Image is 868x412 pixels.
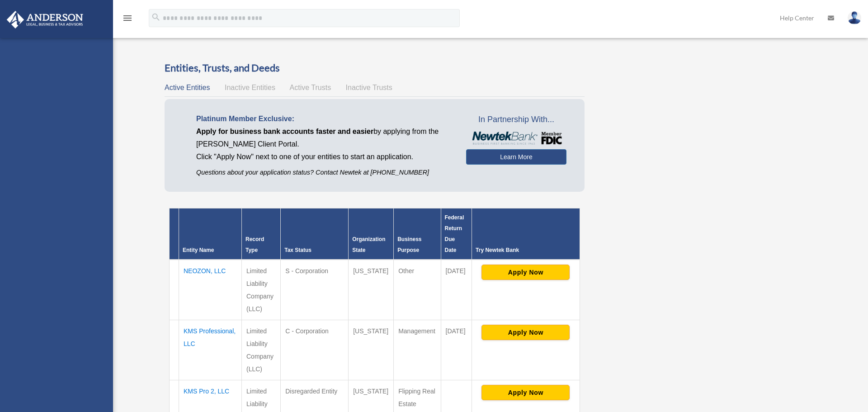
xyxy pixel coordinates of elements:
td: [DATE] [441,320,472,380]
p: Click "Apply Now" next to one of your entities to start an application. [196,151,453,163]
img: User Pic [848,11,861,24]
td: Limited Liability Company (LLC) [242,260,281,320]
td: Other [394,260,441,320]
img: Anderson Advisors Platinum Portal [4,11,86,28]
a: menu [122,16,133,24]
a: Learn More [466,149,566,165]
th: Federal Return Due Date [441,208,472,260]
th: Record Type [242,208,281,260]
th: Organization State [349,208,394,260]
td: [US_STATE] [349,260,394,320]
p: by applying from the [PERSON_NAME] Client Portal. [196,125,453,151]
span: Active Entities [165,84,210,91]
button: Apply Now [481,265,570,280]
td: Management [394,320,441,380]
td: C - Corporation [281,320,349,380]
span: Inactive Trusts [346,84,392,91]
p: Platinum Member Exclusive: [196,113,453,125]
i: menu [122,13,133,24]
th: Tax Status [281,208,349,260]
th: Entity Name [179,208,242,260]
div: Try Newtek Bank [476,245,576,256]
span: Inactive Entities [225,84,275,91]
span: Apply for business bank accounts faster and easier [196,128,373,135]
span: Active Trusts [290,84,331,91]
td: KMS Professional, LLC [179,320,242,380]
td: [DATE] [441,260,472,320]
button: Apply Now [481,385,570,400]
td: Limited Liability Company (LLC) [242,320,281,380]
button: Apply Now [481,325,570,340]
td: NEOZON, LLC [179,260,242,320]
th: Business Purpose [394,208,441,260]
i: search [151,12,161,22]
td: [US_STATE] [349,320,394,380]
p: Questions about your application status? Contact Newtek at [PHONE_NUMBER] [196,167,453,178]
h3: Entities, Trusts, and Deeds [165,61,585,75]
td: S - Corporation [281,260,349,320]
img: NewtekBankLogoSM.png [471,132,561,145]
span: In Partnership With... [466,113,566,127]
